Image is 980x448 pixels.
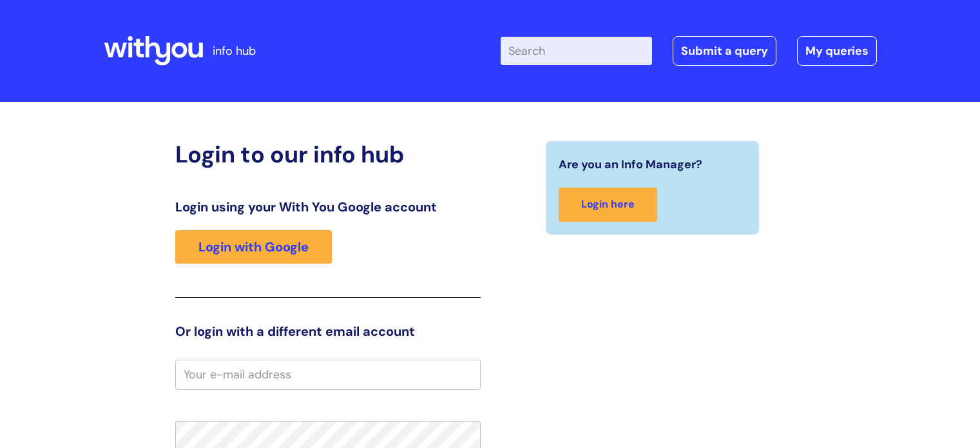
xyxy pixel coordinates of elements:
[175,141,481,168] h2: Login to our info hub
[175,199,481,215] h3: Login using your With You Google account
[175,324,481,339] h3: Or login with a different email account
[559,188,657,222] a: Login here
[559,154,702,175] span: Are you an Info Manager?
[175,230,332,264] a: Login with Google
[175,360,481,389] input: Your e-mail address
[501,37,652,65] input: Search
[673,36,776,66] a: Submit a query
[213,41,256,61] p: info hub
[797,36,877,66] a: My queries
